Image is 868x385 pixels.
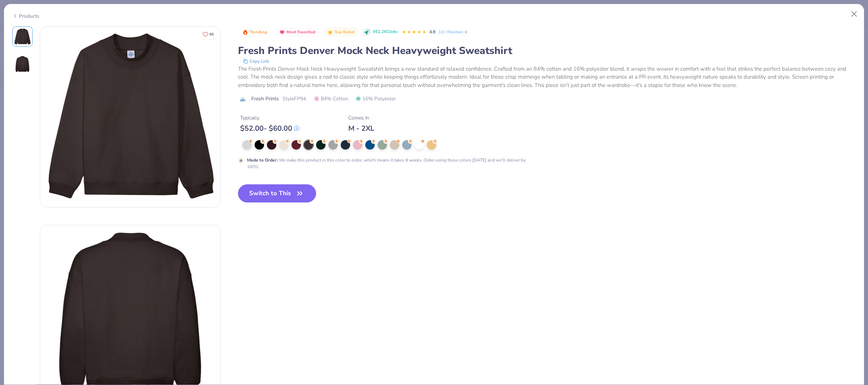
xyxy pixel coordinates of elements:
span: 952.2K Clicks [373,29,397,35]
div: M - 2XL [348,124,374,133]
span: Trending [250,30,267,34]
img: Trending sort [242,29,248,35]
div: We make this product in this color to order, which means it takes 8 weeks. Order using these colo... [247,157,527,170]
span: Top Rated [335,30,355,34]
button: Switch to This [238,184,316,202]
strong: Made to Order : [247,157,278,163]
span: 4.8 [429,29,435,35]
button: Badge Button [324,28,358,37]
a: 10+ Reviews [438,29,468,35]
img: Top Rated sort [327,29,333,35]
img: Back [14,55,31,73]
button: Badge Button [276,28,319,37]
span: Most Favorited [286,30,315,34]
button: Badge Button [239,28,271,37]
img: Front [14,28,31,45]
img: brand logo [238,96,248,102]
span: 16% Polyester [356,95,396,102]
span: Fresh Prints [251,95,279,102]
div: Fresh Prints Denver Mock Neck Heavyweight Sweatshirt [238,44,856,58]
div: Products [12,12,39,20]
img: Most Favorited sort [279,29,285,35]
div: Typically [240,114,299,122]
div: The Fresh Prints Denver Mock Neck Heavyweight Sweatshirt brings a new standard of relaxed confide... [238,65,856,89]
div: 4.8 Stars [402,26,426,38]
div: Comes In [348,114,374,122]
button: Like [199,29,217,39]
div: $ 52.00 - $ 60.00 [240,124,299,133]
button: Close [847,7,861,21]
button: copy to clipboard [241,58,271,65]
img: Front [40,27,220,207]
span: 86 [209,33,214,36]
span: 84% Cotton [314,95,348,102]
span: Style FP94 [282,95,306,102]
